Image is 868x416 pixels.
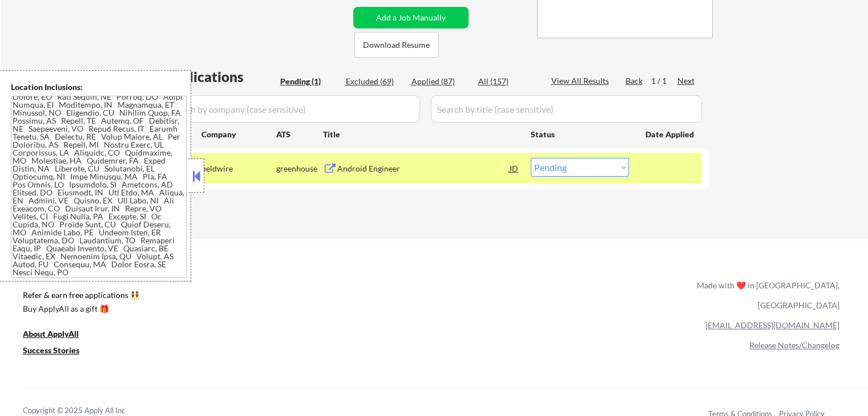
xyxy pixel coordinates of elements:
[276,129,323,140] div: ATS
[23,303,137,317] a: Buy ApplyAll as a gift 🎁
[354,32,439,58] button: Download Resume
[749,340,839,350] a: Release Notes/Changelog
[353,7,469,28] button: Add a Job Manually
[346,76,403,87] div: Excluded (69)
[692,275,839,315] div: Made with ❤️ in [GEOGRAPHIC_DATA], [GEOGRAPHIC_DATA]
[651,75,677,87] div: 1 / 1
[163,70,276,84] div: Applications
[411,76,469,87] div: Applied (87)
[625,75,644,87] div: Back
[201,163,276,174] div: fieldwire
[280,76,337,87] div: Pending (1)
[23,328,95,342] a: About ApplyAll
[431,95,702,123] input: Search by title (case sensitive)
[23,329,79,338] u: About ApplyAll
[11,81,187,93] div: Location Inclusions:
[478,76,535,87] div: All (157)
[677,75,696,87] div: Next
[508,158,520,178] div: JD
[23,305,137,313] div: Buy ApplyAll as a gift 🎁
[163,95,420,123] input: Search by company (case sensitive)
[23,345,79,355] u: Success Stories
[276,163,323,174] div: greenhouse
[337,163,510,174] div: Android Engineer
[531,124,629,144] div: Status
[705,320,839,330] a: [EMAIL_ADDRESS][DOMAIN_NAME]
[23,345,95,359] a: Success Stories
[645,129,696,140] div: Date Applied
[201,129,276,140] div: Company
[551,75,612,87] div: View All Results
[323,129,520,140] div: Title
[23,291,458,303] a: Refer & earn free applications 👯‍♀️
